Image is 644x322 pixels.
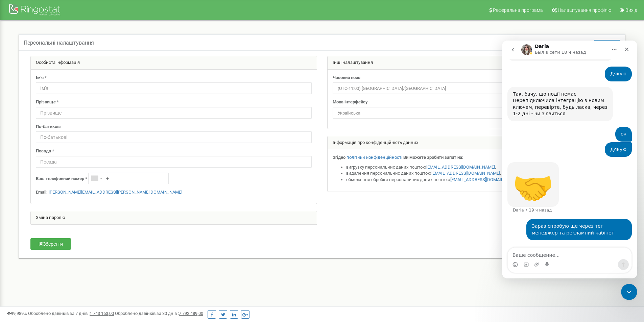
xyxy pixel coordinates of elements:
div: Інші налаштування [328,56,614,70]
span: Українська [333,107,609,119]
button: Зберегти [30,238,71,250]
strong: Email: [36,190,48,195]
span: 99,989% [7,311,27,316]
a: політики конфіденційності [347,155,402,160]
label: Прізвище * [36,99,59,105]
label: Ім'я * [36,75,47,81]
label: По-батькові [36,124,61,130]
input: Прізвище [36,107,312,119]
label: Ваш телефонний номер * [36,176,87,182]
a: [EMAIL_ADDRESS][DOMAIN_NAME] [431,171,500,176]
span: Українська [335,108,606,118]
div: Особиста інформація [31,56,317,70]
input: +1-800-555-55-55 [88,173,169,184]
a: [EMAIL_ADDRESS][DOMAIN_NAME] [426,165,495,170]
a: [EMAIL_ADDRESS][DOMAIN_NAME] [450,177,519,182]
iframe: Intercom live chat [502,41,637,278]
span: Вихід [625,7,637,13]
div: Інформація про конфіденційність данних [328,136,614,150]
u: 1 743 163,00 [90,311,114,316]
u: 7 792 489,00 [179,311,203,316]
label: Посада * [36,148,54,154]
a: [PERSON_NAME][EMAIL_ADDRESS][PERSON_NAME][DOMAIN_NAME] [49,190,182,195]
span: Налаштування профілю [558,7,611,13]
input: Посада [36,156,312,168]
li: обмеження обробки персональних даних поштою . [346,177,609,183]
button: Допомога [594,40,620,46]
span: Оброблено дзвінків за 30 днів : [115,311,203,316]
h5: Персональні налаштування [24,40,94,46]
label: Часовий пояс [333,75,360,81]
span: Реферальна програма [493,7,543,13]
iframe: Intercom live chat [621,284,637,300]
input: По-батькові [36,131,312,143]
span: Оброблено дзвінків за 7 днів : [28,311,114,316]
strong: Ви можете зробити запит на: [403,155,463,160]
li: вигрузку персональних даних поштою , [346,164,609,171]
strong: Згідно [333,155,345,160]
label: Мова інтерфейсу [333,99,368,105]
span: (UTC-11:00) Pacific/Midway [335,84,606,93]
span: (UTC-11:00) Pacific/Midway [333,82,609,94]
div: Зміна паролю [31,211,317,225]
li: видалення персональних даних поштою , [346,170,609,177]
div: Telephone country code [89,173,104,184]
input: Ім'я [36,82,312,94]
